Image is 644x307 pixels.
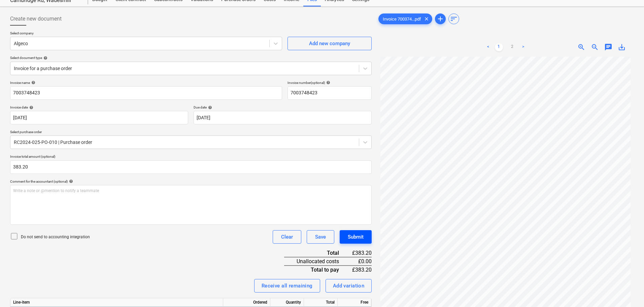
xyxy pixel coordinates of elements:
a: Previous page [484,43,492,51]
input: Invoice total amount (optional) [10,160,372,174]
div: Submit [348,233,364,241]
div: Invoice date [10,105,188,110]
div: Invoice name [10,81,282,85]
button: Submit [340,230,372,244]
span: help [207,105,212,110]
p: Select company [10,31,282,37]
p: Invoice total amount (optional) [10,154,372,160]
p: Select purchase order [10,130,372,135]
span: chat [604,43,612,51]
div: £383.20 [350,249,372,257]
span: help [28,105,33,110]
div: Line-item [10,298,223,307]
button: Receive all remaining [254,279,320,293]
div: Due date [194,105,372,110]
iframe: Chat Widget [610,275,644,307]
div: Receive all remaining [262,281,313,290]
input: Invoice date not specified [10,111,188,124]
span: clear [422,15,431,23]
span: help [42,56,47,60]
span: help [30,81,35,85]
span: save_alt [618,43,626,51]
div: Quantity [270,298,304,307]
div: Save [315,233,326,241]
div: £383.20 [350,266,372,274]
a: Page 2 [508,43,516,51]
div: Comment for the accountant (optional) [10,179,372,184]
div: Total [284,249,350,257]
input: Due date not specified [194,111,372,124]
button: Clear [273,230,301,244]
div: Ordered [223,298,270,307]
span: Invoice 700374...pdf [379,17,425,22]
a: Next page [519,43,527,51]
div: Add new company [309,39,350,48]
span: zoom_in [577,43,585,51]
button: Add new company [287,37,372,50]
input: Invoice number [287,86,372,100]
div: Free [338,298,371,307]
span: Create new document [10,15,62,23]
div: Add variation [333,281,365,290]
div: Total [304,298,338,307]
a: Page 1 is your current page [495,43,503,51]
div: £0.00 [350,257,372,266]
input: Invoice name [10,86,282,100]
div: Invoice number (optional) [287,81,372,85]
span: help [325,81,330,85]
div: Unallocated costs [284,257,350,266]
p: Do not send to accounting integration [21,234,90,240]
button: Save [307,230,334,244]
span: add [436,15,444,23]
button: Add variation [326,279,372,293]
span: help [68,179,73,183]
div: Select document type [10,56,372,60]
div: Clear [281,233,293,241]
div: Invoice 700374...pdf [378,13,432,24]
span: zoom_out [591,43,599,51]
div: Total to pay [284,266,350,274]
span: sort [450,15,458,23]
